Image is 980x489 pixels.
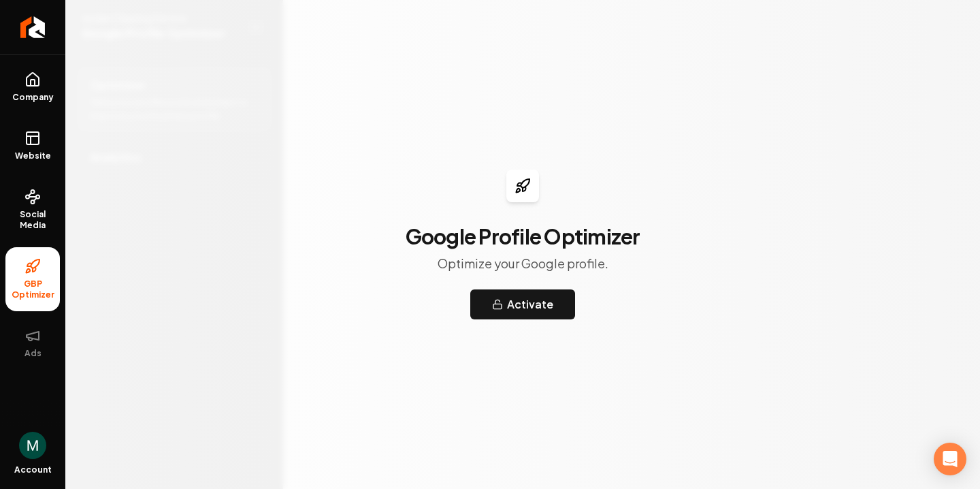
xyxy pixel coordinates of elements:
span: Ads [19,348,47,359]
span: Company [7,92,59,103]
span: GBP Optimizer [5,279,60,300]
a: Company [5,61,60,114]
img: Mohammad ALSHARU [19,432,46,459]
button: Open user button [19,432,46,459]
a: Social Media [5,178,60,242]
img: Rebolt Logo [20,16,46,38]
a: Website [5,119,60,172]
span: Website [10,151,56,161]
span: Social Media [5,209,60,231]
button: Ads [5,317,60,370]
div: Open Intercom Messenger [934,443,966,475]
span: Account [14,464,52,475]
